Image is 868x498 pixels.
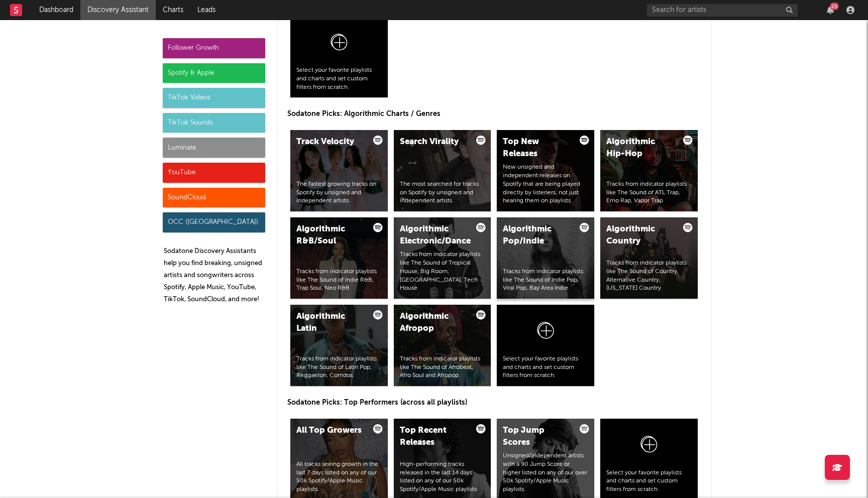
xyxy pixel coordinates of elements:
div: Algorithmic Electronic/Dance [400,223,468,247]
button: 25 [827,6,834,14]
div: Tracks from indicator playlists like The Sound of Indie Pop, Viral Pop, Bay Area Indie [503,268,588,293]
div: Search Virality [400,136,468,148]
div: Algorithmic Pop/Indie [503,223,571,247]
input: Search for artists [647,4,798,17]
div: 25 [830,3,839,10]
div: Tracks from indicator playlists like The Sound of Latin Pop, Reggaeton, Corridos. [296,355,382,380]
a: Algorithmic Hip-HopTracks from indicator playlists like The Sound of ATL Trap, Emo Rap, Vapor Trap [600,130,698,211]
a: Top New ReleasesNew unsigned and independent releases on Spotify that are being played directly b... [497,130,594,211]
p: Sodatone Discovery Assistants help you find breaking, unsigned artists and songwriters across Spo... [164,245,265,306]
a: Algorithmic LatinTracks from indicator playlists like The Sound of Latin Pop, Reggaeton, Corridos. [290,305,388,386]
a: Algorithmic Electronic/DanceTracks from indicator playlists like The Sound of Tropical House, Big... [394,217,491,299]
div: Top New Releases [503,136,571,160]
div: Unsigned/independent artists with a 90 Jump Score or higher listed on any of our over 50k Spotify... [503,452,588,494]
div: TikTok Sounds [163,113,265,133]
div: Algorithmic Afropop [400,311,468,335]
div: SoundCloud [163,188,265,208]
div: Tracks from indicator playlists like The Sound of Country, Alternative Country, [US_STATE] Country. [606,259,692,293]
div: Select your favorite playlists and charts and set custom filters from scratch. [606,469,692,494]
div: Algorithmic R&B/Soul [296,223,365,247]
div: The most searched for tracks on Spotify by unsigned and independent artists. [400,180,485,205]
p: Sodatone Picks: Algorithmic Charts / Genres [287,108,701,120]
div: Luminate [163,138,265,158]
div: High-performing tracks released in the last 14 days listed on any of our 50k Spotify/Apple Music ... [400,460,485,494]
div: Select your favorite playlists and charts and set custom filters from scratch. [503,355,588,380]
div: TikTok Videos [163,88,265,108]
div: All Top Growers [296,425,365,437]
a: Algorithmic Pop/IndieTracks from indicator playlists like The Sound of Indie Pop, Viral Pop, Bay ... [497,217,594,299]
div: Algorithmic Country [606,223,675,247]
p: Sodatone Picks: Top Performers (across all playlists) [287,397,701,409]
div: Algorithmic Latin [296,311,365,335]
div: Tracks from indicator playlists like The Sound of ATL Trap, Emo Rap, Vapor Trap [606,180,692,205]
div: Track Velocity [296,136,365,148]
div: All tracks seeing growth in the last 7 days listed on any of our 50k Spotify/Apple Music playlists. [296,460,382,494]
a: Select your favorite playlists and charts and set custom filters from scratch. [290,16,388,97]
div: Tracks from indicator playlists like The Sound of Indie R&B, Trap Soul, Neo R&B [296,268,382,293]
div: OCC ([GEOGRAPHIC_DATA]) [163,212,265,232]
a: Select your favorite playlists and charts and set custom filters from scratch. [497,305,594,386]
div: Select your favorite playlists and charts and set custom filters from scratch. [296,66,382,91]
div: Follower Growth [163,38,265,58]
div: YouTube [163,163,265,183]
div: Tracks from indicator playlists like The Sound of Tropical House, Big Room, [GEOGRAPHIC_DATA], Te... [400,251,485,293]
a: Algorithmic AfropopTracks from indicator playlists like The Sound of Afrobeat, Afro Soul and Afro... [394,305,491,386]
div: Algorithmic Hip-Hop [606,136,675,160]
div: The fastest growing tracks on Spotify by unsigned and independent artists. [296,180,382,205]
div: New unsigned and independent releases on Spotify that are being played directly by listeners, not... [503,163,588,205]
div: Top Jump Scores [503,425,571,449]
a: Search ViralityThe most searched for tracks on Spotify by unsigned and independent artists. [394,130,491,211]
a: Track VelocityThe fastest growing tracks on Spotify by unsigned and independent artists. [290,130,388,211]
a: Algorithmic CountryTracks from indicator playlists like The Sound of Country, Alternative Country... [600,217,698,299]
div: Top Recent Releases [400,425,468,449]
div: Tracks from indicator playlists like The Sound of Afrobeat, Afro Soul and Afropop. [400,355,485,380]
div: Spotify & Apple [163,63,265,83]
a: Algorithmic R&B/SoulTracks from indicator playlists like The Sound of Indie R&B, Trap Soul, Neo R&B [290,217,388,299]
